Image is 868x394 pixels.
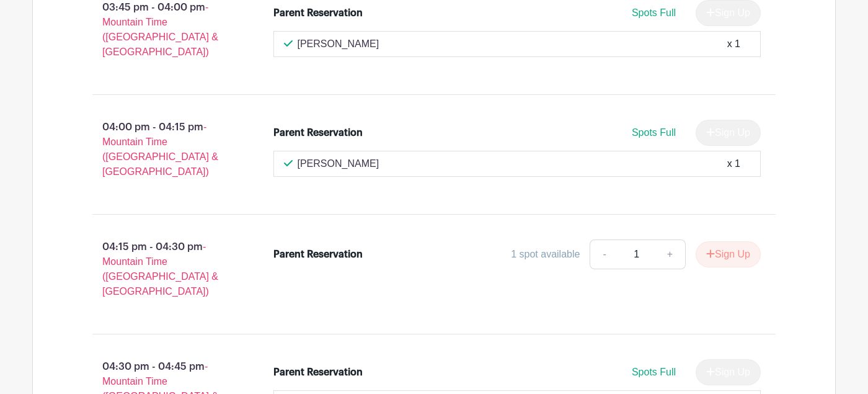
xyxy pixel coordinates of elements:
[727,156,740,171] div: x 1
[73,115,254,184] p: 04:00 pm - 04:15 pm
[632,367,676,377] span: Spots Full
[102,2,218,57] span: - Mountain Time ([GEOGRAPHIC_DATA] & [GEOGRAPHIC_DATA])
[727,37,740,51] div: x 1
[298,156,379,171] p: [PERSON_NAME]
[273,247,363,262] div: Parent Reservation
[273,365,363,380] div: Parent Reservation
[298,37,379,51] p: [PERSON_NAME]
[696,241,761,267] button: Sign Up
[632,127,676,138] span: Spots Full
[273,125,363,140] div: Parent Reservation
[590,240,618,269] a: -
[102,241,218,297] span: - Mountain Time ([GEOGRAPHIC_DATA] & [GEOGRAPHIC_DATA])
[655,240,686,269] a: +
[102,122,218,177] span: - Mountain Time ([GEOGRAPHIC_DATA] & [GEOGRAPHIC_DATA])
[632,7,676,18] span: Spots Full
[511,247,580,262] div: 1 spot available
[273,6,363,20] div: Parent Reservation
[73,235,254,304] p: 04:15 pm - 04:30 pm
